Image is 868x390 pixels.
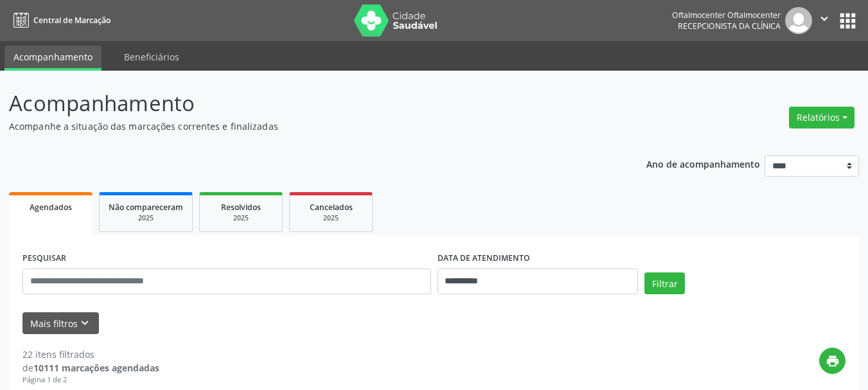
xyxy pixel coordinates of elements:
button: Filtrar [644,272,685,294]
p: Acompanhamento [9,87,604,120]
span: Não compareceram [109,202,183,213]
span: Resolvidos [221,202,261,213]
i: print [826,354,840,368]
div: Oftalmocenter Oftalmocenter [672,10,781,21]
a: Beneficiários [115,46,188,68]
i: keyboard_arrow_down [78,316,92,330]
label: PESQUISAR [22,249,66,269]
strong: 10111 marcações agendadas [33,362,159,374]
img: img [785,7,812,34]
button: print [819,348,846,374]
button: apps [837,10,859,32]
a: Acompanhamento [4,46,102,71]
button: Relatórios [789,107,855,129]
div: 2025 [109,213,183,223]
span: Cancelados [310,202,353,213]
button:  [812,7,837,34]
div: 2025 [209,213,273,223]
label: DATA DE ATENDIMENTO [438,249,530,269]
div: de [22,361,159,375]
button: Mais filtroskeyboard_arrow_down [22,312,99,335]
span: Central de Marcação [33,15,111,26]
div: 2025 [299,213,363,223]
i:  [817,12,831,26]
p: Acompanhe a situação das marcações correntes e finalizadas [9,120,604,133]
div: Página 1 de 2 [22,375,159,386]
div: 22 itens filtrados [22,348,159,361]
span: Agendados [30,202,72,213]
p: Ano de acompanhamento [646,155,760,172]
a: Central de Marcação [9,10,111,31]
span: Recepcionista da clínica [678,21,781,31]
